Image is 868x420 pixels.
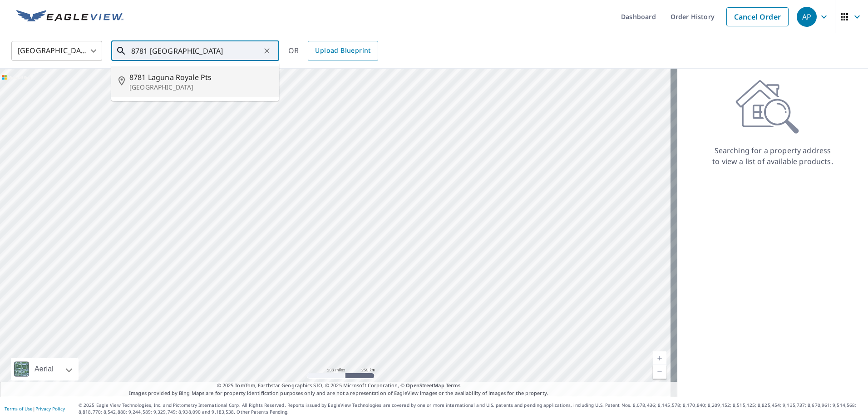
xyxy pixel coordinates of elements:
input: Search by address or latitude-longitude [131,38,261,64]
a: Privacy Policy [35,405,65,412]
div: Aerial [11,358,79,380]
span: Upload Blueprint [315,45,370,56]
div: Aerial [32,358,56,380]
span: © 2025 TomTom, Earthstar Geographics SIO, © 2025 Microsoft Corporation, © [217,382,461,390]
p: © 2025 Eagle View Technologies, Inc. and Pictometry International Corp. All Rights Reserved. Repo... [79,402,863,415]
span: 8781 Laguna Royale Pts [129,72,272,83]
button: Clear [261,45,273,57]
p: | [5,406,65,411]
div: OR [288,41,378,61]
a: OpenStreetMap [406,382,444,389]
a: Cancel Order [726,7,789,26]
p: [GEOGRAPHIC_DATA] [129,83,272,92]
img: EV Logo [16,10,123,24]
a: Terms [446,382,461,389]
a: Current Level 5, Zoom In [653,351,666,365]
a: Upload Blueprint [308,41,378,61]
p: Searching for a property address to view a list of available products. [712,145,833,167]
div: [GEOGRAPHIC_DATA] [11,38,102,64]
a: Terms of Use [5,405,33,412]
div: AP [797,7,817,27]
a: Current Level 5, Zoom Out [653,365,666,379]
